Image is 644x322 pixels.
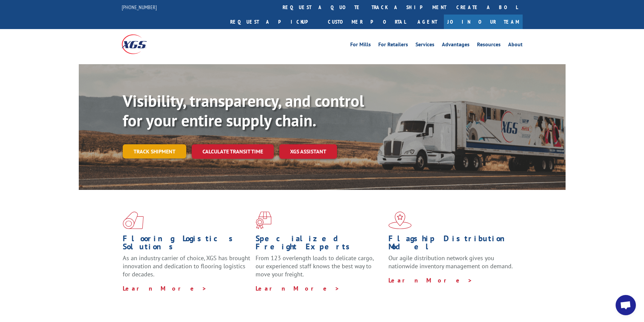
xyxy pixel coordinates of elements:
a: Track shipment [123,144,186,158]
img: xgs-icon-flagship-distribution-model-red [388,212,412,229]
h1: Flagship Distribution Model [388,234,516,254]
p: From 123 overlength loads to delicate cargo, our experienced staff knows the best way to move you... [256,254,383,284]
h1: Flooring Logistics Solutions [123,234,251,254]
a: [PHONE_NUMBER] [122,4,157,10]
a: Open chat [616,295,636,315]
a: Advantages [442,42,470,49]
h1: Specialized Freight Experts [256,234,383,254]
a: Request a pickup [225,15,323,29]
a: Services [415,42,434,49]
a: Agent [411,15,444,29]
a: Join Our Team [444,15,523,29]
a: About [508,42,523,49]
span: Our agile distribution network gives you nationwide inventory management on demand. [388,254,513,270]
a: For Mills [350,42,371,49]
a: Customer Portal [323,15,411,29]
a: Calculate transit time [192,144,274,159]
a: Resources [477,42,501,49]
img: xgs-icon-total-supply-chain-intelligence-red [123,212,144,229]
b: Visibility, transparency, and control for your entire supply chain. [123,90,364,131]
img: xgs-icon-focused-on-flooring-red [256,212,271,229]
a: For Retailers [378,42,408,49]
span: As an industry carrier of choice, XGS has brought innovation and dedication to flooring logistics... [123,254,250,278]
a: Learn More > [123,284,207,292]
a: Learn More > [388,276,473,284]
a: Learn More > [256,284,340,292]
a: XGS ASSISTANT [279,144,337,159]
